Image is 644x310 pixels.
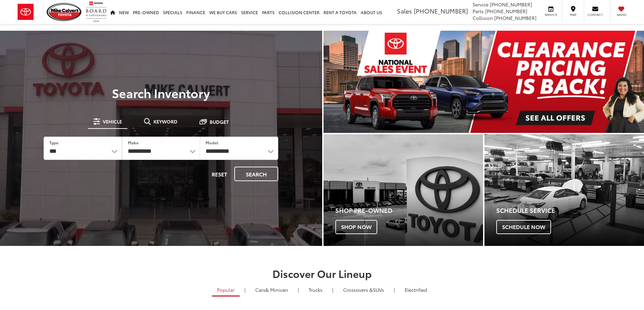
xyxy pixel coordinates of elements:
[234,167,278,181] button: Search
[324,134,483,246] a: Shop Pre-Owned Shop Now
[473,1,488,8] span: Service
[494,15,536,21] span: [PHONE_NUMBER]
[496,207,644,214] h4: Schedule Service
[304,284,328,295] a: Trucks
[324,134,483,246] div: Toyota
[392,286,397,293] li: |
[588,12,603,17] span: Contact
[473,8,484,15] span: Parts
[103,119,122,124] span: Vehicle
[400,284,432,295] a: Electrified
[212,284,240,297] a: Popular
[343,286,373,293] span: Crossovers &
[473,15,493,21] span: Collision
[206,167,233,181] button: Reset
[338,284,389,295] a: SUVs
[296,286,301,293] li: |
[566,12,580,17] span: Map
[265,286,288,293] span: & Minivan
[210,119,229,124] span: Budget
[490,1,532,8] span: [PHONE_NUMBER]
[484,134,644,246] a: Schedule Service Schedule Now
[49,140,58,145] label: Type
[47,3,82,21] img: Mike Calvert Toyota
[250,284,293,295] a: Cars
[153,119,177,124] span: Keyword
[484,134,644,246] div: Toyota
[335,207,483,214] h4: Shop Pre-Owned
[331,286,335,293] li: |
[485,8,527,15] span: [PHONE_NUMBER]
[335,220,377,234] span: Shop Now
[128,140,139,145] label: Make
[614,12,629,17] span: Saved
[206,140,218,145] label: Model
[414,6,468,15] span: [PHONE_NUMBER]
[243,286,247,293] li: |
[84,268,560,279] h2: Discover Our Lineup
[28,86,294,100] h3: Search Inventory
[496,220,551,234] span: Schedule Now
[397,6,412,15] span: Sales
[543,12,558,17] span: Service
